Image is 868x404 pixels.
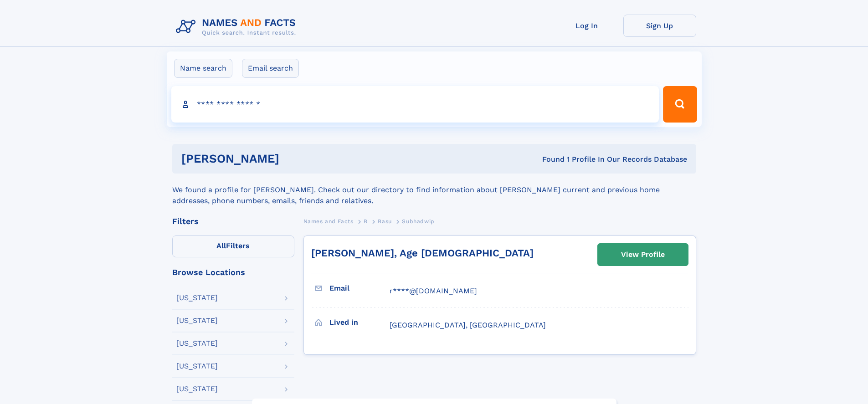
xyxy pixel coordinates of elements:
[172,174,696,206] div: We found a profile for [PERSON_NAME]. Check out our directory to find information about [PERSON_N...
[390,321,546,329] span: [GEOGRAPHIC_DATA], [GEOGRAPHIC_DATA]
[172,268,294,276] div: Browse Locations
[171,86,659,123] input: search input
[364,218,368,225] span: B
[176,363,218,370] div: [US_STATE]
[176,385,218,393] div: [US_STATE]
[242,59,299,78] label: Email search
[172,15,303,39] img: Logo Names and Facts
[303,215,354,227] a: Names and Facts
[402,218,434,225] span: Subhadwip
[378,218,391,225] span: Basu
[598,244,688,266] a: View Profile
[550,15,623,37] a: Log In
[411,154,687,164] div: Found 1 Profile In Our Records Database
[174,59,232,78] label: Name search
[621,244,665,265] div: View Profile
[181,153,411,164] h1: [PERSON_NAME]
[176,317,218,324] div: [US_STATE]
[663,86,697,123] button: Search Button
[172,235,294,257] label: Filters
[176,340,218,347] div: [US_STATE]
[364,215,368,227] a: B
[329,315,390,330] h3: Lived in
[623,15,696,37] a: Sign Up
[311,247,534,259] a: [PERSON_NAME], Age [DEMOGRAPHIC_DATA]
[378,215,391,227] a: Basu
[329,281,390,296] h3: Email
[176,294,218,302] div: [US_STATE]
[172,217,294,225] div: Filters
[216,241,226,250] span: All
